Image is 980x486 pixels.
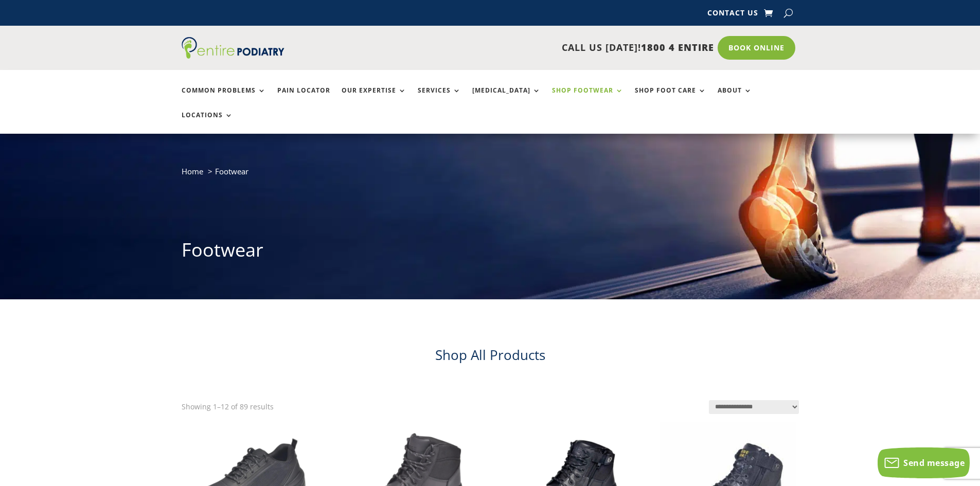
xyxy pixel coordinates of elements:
a: Shop Foot Care [635,87,706,109]
a: About [718,87,752,109]
a: Our Expertise [342,87,406,109]
span: Footwear [215,166,248,176]
a: Contact Us [707,9,758,21]
a: Pain Locator [277,87,330,109]
img: logo (1) [182,37,284,59]
h1: Footwear [182,237,799,268]
select: Shop order [709,400,799,414]
button: Send message [878,447,970,478]
a: Common Problems [182,87,266,109]
a: Entire Podiatry [182,50,284,61]
nav: breadcrumb [182,165,799,186]
a: [MEDICAL_DATA] [472,87,541,109]
a: Home [182,166,203,176]
a: Book Online [718,36,795,60]
p: CALL US [DATE]! [324,41,714,55]
h2: Shop All Products [182,346,799,369]
a: Locations [182,112,233,134]
a: Shop Footwear [552,87,623,109]
span: 1800 4 ENTIRE [641,41,714,53]
p: Showing 1–12 of 89 results [182,400,274,413]
span: Send message [903,457,965,469]
a: Services [418,87,461,109]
